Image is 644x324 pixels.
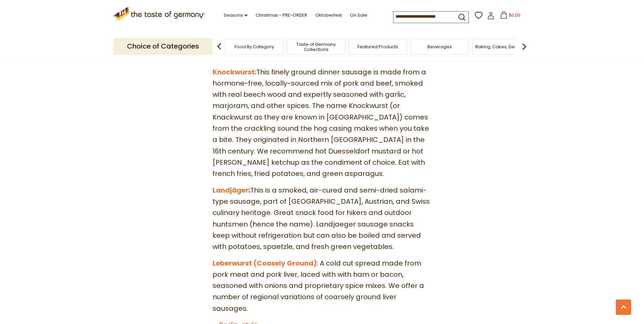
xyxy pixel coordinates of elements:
[213,185,250,195] strong: :
[113,38,213,55] p: Choice of Categories
[509,12,520,18] span: $0.00
[289,42,343,52] a: Taste of Germany Collections
[213,67,256,77] a: Knockwurst:
[213,40,226,53] img: previous arrow
[475,44,528,49] a: Baking, Cakes, Desserts
[427,44,452,49] a: Beverages
[213,185,430,252] span: This is a smoked, air-cured and semi-dried salami-type sausage, part of [GEOGRAPHIC_DATA], Austri...
[517,40,531,53] img: next arrow
[213,185,249,195] a: Landjäger
[315,12,342,19] a: Oktoberfest
[357,44,398,49] a: Featured Products
[213,258,424,313] span: : A cold cut spread made from pork meat and pork liver, laced with with ham or bacon, seasoned wi...
[213,258,317,268] a: Leberwurst (Coasely Ground)
[256,12,307,19] a: Christmas - PRE-ORDER
[235,44,274,49] a: Food By Category
[350,12,367,19] a: On Sale
[224,12,247,19] a: Seasons
[213,67,429,179] span: This finely ground dinner sausage is made from a hormone-free, locally-sourced mix of pork and be...
[496,11,525,21] button: $0.00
